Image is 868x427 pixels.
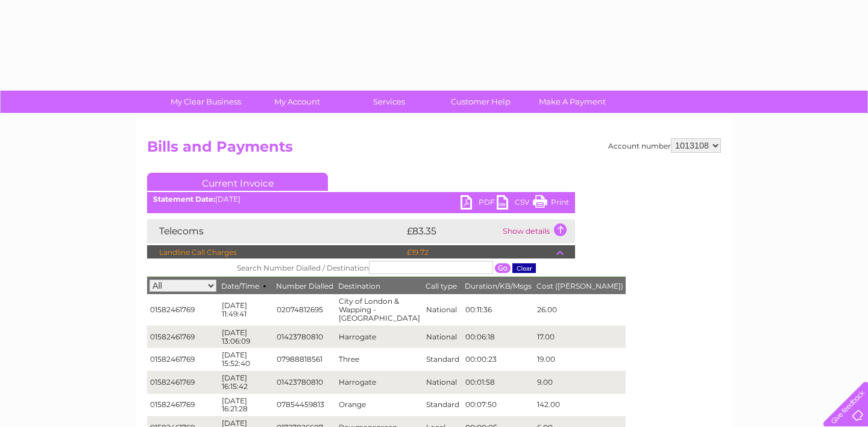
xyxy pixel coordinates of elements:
[461,195,497,213] a: PDF
[423,394,462,417] td: Standard
[336,326,423,348] td: Harrogate
[336,294,423,325] td: City of London & Wapping - [GEOGRAPHIC_DATA]
[219,394,274,417] td: [DATE] 16:21:28
[156,91,256,113] a: My Clear Business
[534,371,626,394] td: 9.00
[497,195,533,213] a: CSV
[147,371,219,394] td: 01582461769
[404,219,500,243] td: £83.35
[336,371,423,394] td: Harrogate
[462,326,534,348] td: 00:06:18
[431,91,530,113] a: Customer Help
[338,281,380,291] span: Destination
[147,326,219,348] td: 01582461769
[274,394,336,417] td: 07854459813
[147,394,219,417] td: 01582461769
[500,219,575,243] td: Show details
[219,294,274,325] td: [DATE] 11:49:41
[248,91,347,113] a: My Account
[339,91,439,113] a: Services
[336,348,423,371] td: Three
[534,348,626,371] td: 19.00
[274,326,336,348] td: 01423780810
[423,294,462,325] td: National
[523,91,622,113] a: Make A Payment
[423,348,462,371] td: Standard
[462,394,534,417] td: 00:07:50
[465,281,532,291] span: Duration/KB/Msgs
[221,281,271,291] span: Date/Time
[274,371,336,394] td: 01423780810
[147,138,721,161] h2: Bills and Payments
[147,173,328,191] a: Current Invoice
[462,348,534,371] td: 00:00:23
[533,195,569,213] a: Print
[423,326,462,348] td: National
[404,245,556,260] td: £19.72
[147,219,404,243] td: Telecoms
[153,194,215,204] b: Statement Date:
[219,371,274,394] td: [DATE] 16:15:42
[534,326,626,348] td: 17.00
[147,195,575,204] div: [DATE]
[147,245,404,260] td: Landline Call Charges
[462,371,534,394] td: 00:01:58
[534,294,626,325] td: 26.00
[336,394,423,417] td: Orange
[608,138,721,153] div: Account number
[147,294,219,325] td: 01582461769
[462,294,534,325] td: 00:11:36
[219,326,274,348] td: [DATE] 13:06:09
[274,348,336,371] td: 07988818561
[147,348,219,371] td: 01582461769
[534,394,626,417] td: 142.00
[274,294,336,325] td: 02074812695
[536,281,623,291] span: Cost ([PERSON_NAME])
[147,258,626,277] th: Search Number Dialled / Destination
[426,281,457,291] span: Call type
[219,348,274,371] td: [DATE] 15:52:40
[276,281,333,291] span: Number Dialled
[423,371,462,394] td: National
